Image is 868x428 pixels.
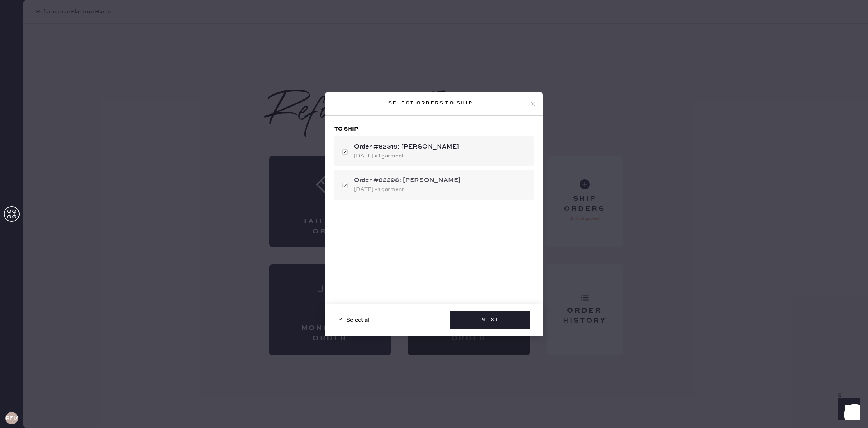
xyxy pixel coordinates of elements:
h3: RFIA [5,416,18,421]
button: Next [450,311,530,329]
iframe: Front Chat [831,393,864,426]
div: Order #82298: [PERSON_NAME] [354,176,527,185]
div: [DATE] • 1 garment [354,185,527,194]
span: Select all [346,316,371,324]
div: [DATE] • 1 garment [354,152,527,160]
div: Order #82319: [PERSON_NAME] [354,142,527,152]
div: Select orders to ship [331,99,530,108]
h3: To ship [334,125,534,133]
